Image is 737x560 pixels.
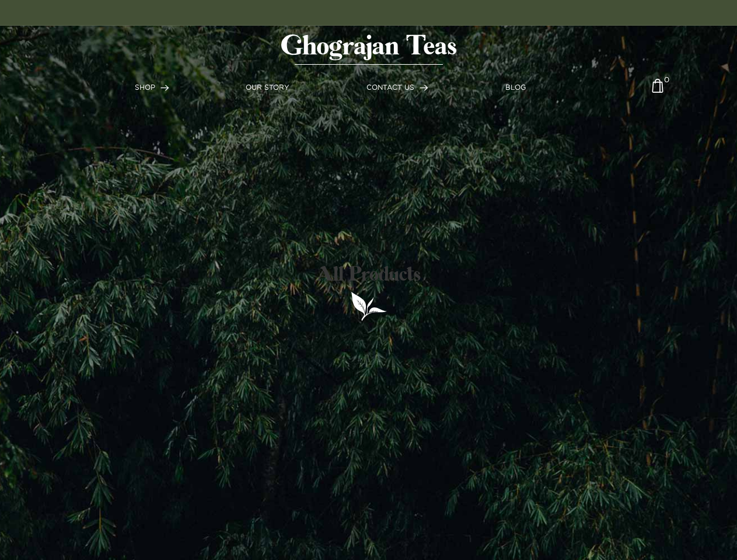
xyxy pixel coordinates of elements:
span: 0 [664,74,669,79]
span: SHOP [135,83,155,91]
a: SHOP [135,82,169,93]
img: logo-matt.svg [281,34,456,65]
img: forward-arrow.svg [160,85,169,91]
img: cart-icon-matt.svg [652,79,663,101]
span: CONTACT US [366,83,414,91]
a: CONTACT US [366,82,428,93]
a: OUR STORY [246,82,289,93]
a: 0 [652,79,663,101]
h2: All Products [317,263,421,285]
a: BLOG [505,82,526,93]
img: logo-leaf.svg [350,291,387,321]
img: forward-arrow.svg [420,85,428,91]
